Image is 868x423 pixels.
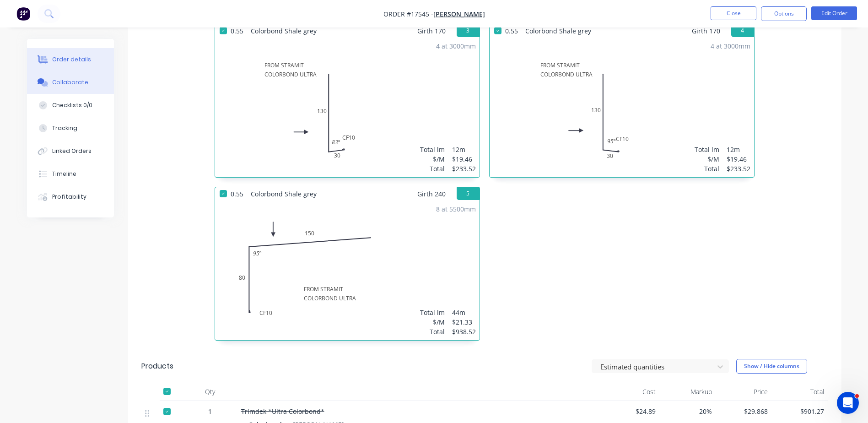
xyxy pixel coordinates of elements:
[604,383,660,401] div: Cost
[27,94,114,117] button: Checklists 0/0
[215,201,480,340] div: FROM STRAMITCOLORBOND ULTRACF108015095º8 at 5500mmTotal lm$/MTotal44m$21.33$938.52
[227,187,247,201] span: 0.55
[452,327,476,336] div: $938.52
[417,24,446,38] span: Girth 170
[607,407,656,416] span: $24.89
[27,117,114,140] button: Tracking
[420,327,445,336] div: Total
[215,38,480,177] div: FROM STRAMITCOLORBOND ULTRA130CF103083º4 at 3000mmTotal lm$/MTotal12m$19.46$233.52
[241,407,324,416] span: Trimdek *Ultra Colorbond*
[731,24,754,37] button: 4
[727,145,750,154] div: 12m
[727,154,750,164] div: $19.46
[27,163,114,185] button: Timeline
[52,193,86,201] div: Profitability
[383,10,433,18] span: Order #17545 -
[736,359,807,374] button: Show / Hide columns
[837,392,859,414] iframe: Intercom live chat
[417,187,446,201] span: Girth 240
[695,164,719,174] div: Total
[457,24,480,37] button: 3
[761,6,807,21] button: Options
[522,24,595,38] span: Colorbond Shale grey
[52,55,91,64] div: Order details
[141,361,173,372] div: Products
[27,71,114,94] button: Collaborate
[52,170,76,178] div: Timeline
[420,164,445,174] div: Total
[452,317,476,327] div: $21.33
[436,204,476,214] div: 8 at 5500mm
[716,383,772,401] div: Price
[420,317,445,327] div: $/M
[16,7,30,21] img: Factory
[436,41,476,51] div: 4 at 3000mm
[457,187,480,200] button: 5
[420,154,445,164] div: $/M
[771,383,828,401] div: Total
[27,48,114,71] button: Order details
[452,308,476,317] div: 44m
[247,187,320,201] span: Colorbond Shale grey
[452,145,476,154] div: 12m
[247,24,320,38] span: Colorbond Shale grey
[52,124,77,132] div: Tracking
[183,383,237,401] div: Qty
[711,41,750,51] div: 4 at 3000mm
[695,154,719,164] div: $/M
[433,10,485,18] a: [PERSON_NAME]
[811,6,857,20] button: Edit Order
[27,140,114,163] button: Linked Orders
[452,164,476,174] div: $233.52
[208,407,212,416] span: 1
[52,78,88,87] div: Collaborate
[695,145,719,154] div: Total lm
[692,24,720,38] span: Girth 170
[719,407,768,416] span: $29.868
[663,407,712,416] span: 20%
[420,145,445,154] div: Total lm
[490,38,754,177] div: FROM STRAMITCOLORBOND ULTRA130CF103095º4 at 3000mmTotal lm$/MTotal12m$19.46$233.52
[227,24,247,38] span: 0.55
[727,164,750,174] div: $233.52
[52,147,92,155] div: Linked Orders
[659,383,716,401] div: Markup
[452,154,476,164] div: $19.46
[775,407,824,416] span: $901.27
[711,6,756,20] button: Close
[420,308,445,317] div: Total lm
[27,185,114,208] button: Profitability
[52,101,92,109] div: Checklists 0/0
[501,24,522,38] span: 0.55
